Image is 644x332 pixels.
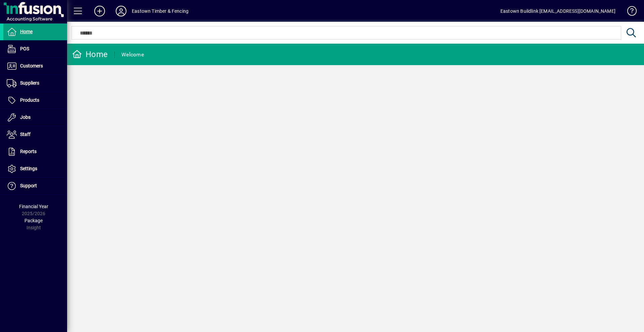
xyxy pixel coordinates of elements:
[3,92,67,109] a: Products
[132,6,189,16] div: Eastown Timber & Fencing
[20,166,37,171] span: Settings
[20,46,29,51] span: POS
[20,149,37,154] span: Reports
[3,143,67,160] a: Reports
[3,109,67,126] a: Jobs
[121,49,144,60] div: Welcome
[20,63,43,68] span: Customers
[20,183,37,188] span: Support
[20,132,31,137] span: Staff
[19,204,48,209] span: Financial Year
[3,160,67,177] a: Settings
[3,58,67,75] a: Customers
[3,178,67,194] a: Support
[622,1,636,23] a: Knowledge Base
[3,41,67,57] a: POS
[20,114,31,120] span: Jobs
[500,6,615,16] div: Eastown Buildlink [EMAIL_ADDRESS][DOMAIN_NAME]
[20,29,33,34] span: Home
[72,49,108,60] div: Home
[24,218,43,223] span: Package
[89,5,110,17] button: Add
[3,75,67,92] a: Suppliers
[3,126,67,143] a: Staff
[20,97,39,103] span: Products
[20,80,39,86] span: Suppliers
[110,5,132,17] button: Profile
